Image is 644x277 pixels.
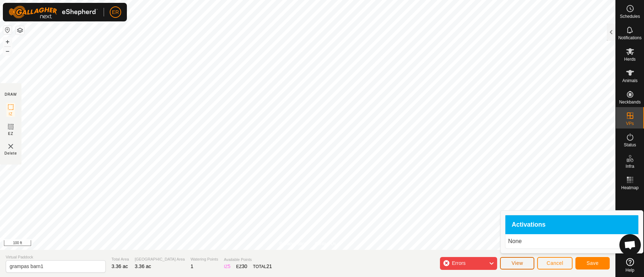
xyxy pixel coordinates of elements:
span: Schedules [620,14,640,19]
div: IZ [224,263,230,270]
span: 30 [242,263,247,269]
a: Contact Us [315,241,336,247]
div: TOTAL [253,263,272,270]
span: Neckbands [619,100,640,104]
span: IZ [9,111,13,117]
img: Gallagher Logo [9,6,98,19]
span: Notifications [618,36,641,40]
span: 1 [190,263,193,269]
span: VPs [626,121,634,126]
span: Total Area [112,256,129,262]
span: Infra [625,164,634,168]
div: DRAW [5,92,17,97]
span: Watering Points [190,256,218,262]
button: – [3,47,12,55]
a: Privacy Policy [279,241,306,247]
button: Map Layers [16,26,24,35]
span: Errors [452,260,465,266]
p: None [508,237,635,246]
span: Heatmap [621,186,639,190]
div: EZ [236,263,247,270]
span: 3.36 ac [112,263,128,269]
button: View [500,257,534,270]
span: Activations [512,222,546,228]
span: Status [624,143,636,147]
span: 21 [266,263,272,269]
span: Animals [622,79,638,83]
span: ER [112,9,119,16]
span: Available Points [224,257,272,263]
span: Herds [624,57,635,61]
span: Save [586,260,599,266]
span: Cancel [546,260,563,266]
span: Help [625,268,634,272]
span: Virtual Paddock [6,254,106,260]
button: Save [575,257,610,270]
span: EZ [8,131,14,136]
a: Help [616,255,644,275]
span: 3.36 ac [135,263,151,269]
span: View [511,260,523,266]
a: Open chat [619,234,641,256]
button: + [3,37,12,46]
span: 5 [228,263,231,269]
button: Reset Map [3,26,12,34]
img: VP [6,142,15,151]
span: [GEOGRAPHIC_DATA] Area [135,256,185,262]
span: Delete [5,151,17,156]
button: Cancel [537,257,573,270]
